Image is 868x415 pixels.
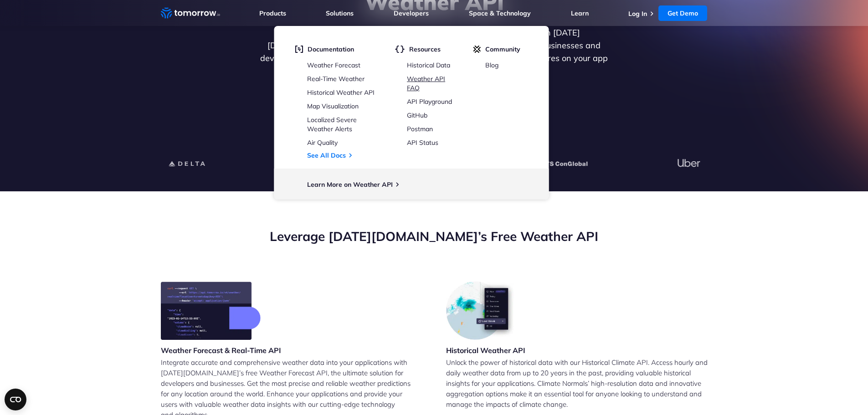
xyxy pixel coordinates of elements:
[446,345,525,355] h3: Historical Weather API
[395,45,405,53] img: brackets.svg
[571,9,589,17] a: Learn
[407,75,445,92] a: Weather API FAQ
[258,26,610,77] p: Get reliable and precise weather data through our free API. Count on [DATE][DOMAIN_NAME] for quic...
[308,45,354,53] span: Documentation
[446,357,708,410] p: Unlock the power of historical data with our Historical Climate API. Access hourly and daily weat...
[407,125,433,133] a: Postman
[473,45,481,53] img: tio-c.svg
[307,180,393,189] a: Learn More on Weather API
[485,61,498,69] a: Blog
[485,45,520,53] span: Community
[407,138,438,147] a: API Status
[307,61,360,69] a: Weather Forecast
[161,6,220,20] a: Home link
[161,228,708,245] h2: Leverage [DATE][DOMAIN_NAME]’s Free Weather API
[307,116,357,133] a: Localized Severe Weather Alerts
[307,102,359,110] a: Map Visualization
[295,45,303,53] img: doc.svg
[307,151,346,159] a: See All Docs
[409,45,441,53] span: Resources
[407,61,450,69] a: Historical Data
[5,389,26,410] button: Open CMP widget
[394,9,429,17] a: Developers
[628,10,647,18] a: Log In
[307,75,365,83] a: Real-Time Weather
[326,9,354,17] a: Solutions
[407,111,427,119] a: GitHub
[469,9,531,17] a: Space & Technology
[407,97,452,106] a: API Playground
[259,9,286,17] a: Products
[307,88,375,97] a: Historical Weather API
[307,138,338,147] a: Air Quality
[658,5,707,21] a: Get Demo
[161,345,281,355] h3: Weather Forecast & Real-Time API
